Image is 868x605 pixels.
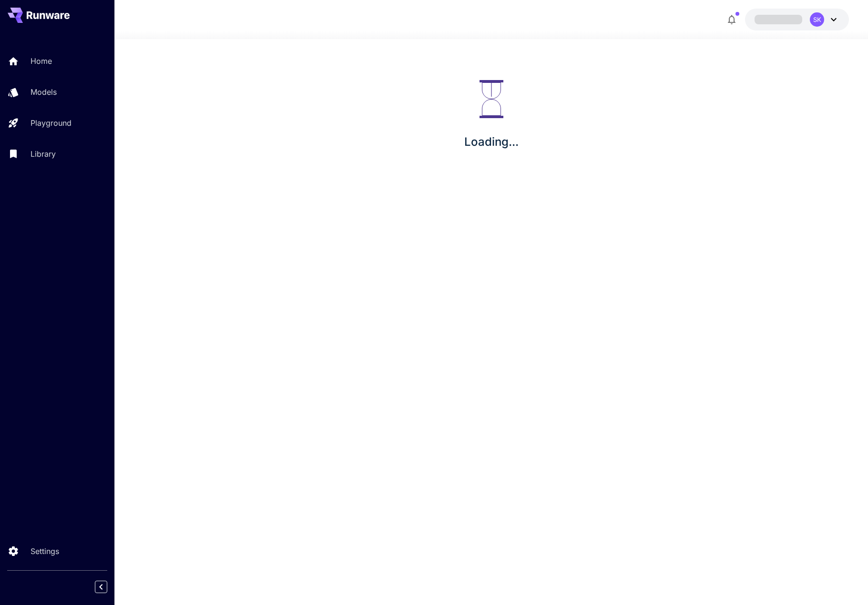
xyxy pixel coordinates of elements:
p: Models [31,86,57,98]
button: Collapse sidebar [95,581,107,593]
p: Settings [31,545,59,557]
button: SK [745,9,849,30]
p: Library [31,148,56,160]
p: Playground [31,117,71,129]
p: Loading... [464,133,519,151]
div: Collapse sidebar [102,578,114,595]
div: SK [810,12,824,27]
p: Home [31,55,52,67]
